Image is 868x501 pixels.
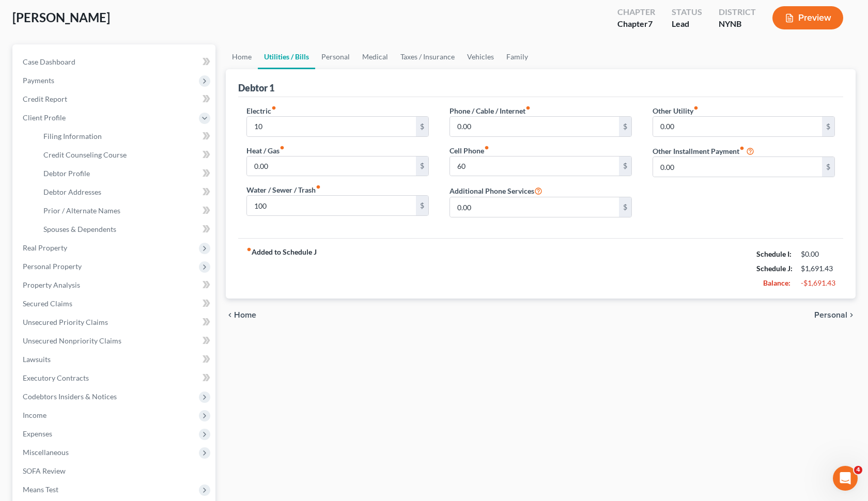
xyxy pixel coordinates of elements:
a: SOFA Review [14,462,215,480]
button: Personal chevron_right [814,311,856,319]
i: fiber_manual_record [693,105,699,111]
strong: Schedule J: [756,264,793,273]
i: fiber_manual_record [316,184,321,190]
span: Unsecured Nonpriority Claims [23,336,121,345]
strong: Schedule I: [756,249,792,258]
span: Executory Contracts [23,373,89,382]
span: Payments [23,76,54,85]
input: -- [450,156,619,176]
span: Codebtors Insiders & Notices [23,392,117,401]
div: Chapter [617,6,655,18]
i: fiber_manual_record [525,105,531,111]
div: Debtor 1 [238,82,274,94]
strong: Added to Schedule J [246,247,317,290]
span: Credit Counseling Course [43,150,127,159]
span: SOFA Review [23,466,66,475]
a: Case Dashboard [14,53,215,71]
span: Income [23,411,47,419]
a: Family [500,44,534,69]
span: Debtor Addresses [43,187,101,196]
div: $ [822,157,834,177]
strong: Balance: [763,278,791,287]
a: Debtor Profile [35,164,215,183]
span: Client Profile [23,113,66,122]
i: chevron_right [847,311,856,319]
a: Filing Information [35,127,215,146]
input: -- [247,156,416,176]
input: -- [653,157,822,177]
i: fiber_manual_record [271,105,276,111]
div: $1,691.43 [801,263,835,274]
span: Lawsuits [23,355,51,364]
div: $0.00 [801,249,835,259]
button: chevron_left Home [226,311,256,319]
iframe: Intercom live chat [833,466,858,491]
input: -- [247,117,416,136]
div: $ [416,156,428,176]
a: Secured Claims [14,294,215,313]
a: Credit Counseling Course [35,146,215,164]
div: Status [672,6,702,18]
a: Vehicles [461,44,500,69]
a: Property Analysis [14,276,215,294]
input: -- [247,196,416,215]
div: $ [416,117,428,136]
span: Secured Claims [23,299,72,308]
span: Unsecured Priority Claims [23,318,108,326]
input: -- [450,117,619,136]
label: Phone / Cable / Internet [450,105,531,116]
span: Personal [814,311,847,319]
label: Electric [246,105,276,116]
a: Unsecured Priority Claims [14,313,215,332]
div: NYNB [719,18,756,30]
div: -$1,691.43 [801,278,835,288]
div: Lead [672,18,702,30]
i: chevron_left [226,311,234,319]
div: $ [416,196,428,215]
a: Prior / Alternate Names [35,201,215,220]
span: Prior / Alternate Names [43,206,120,215]
i: fiber_manual_record [739,146,745,151]
a: Credit Report [14,90,215,108]
a: Home [226,44,258,69]
a: Executory Contracts [14,369,215,387]
a: Debtor Addresses [35,183,215,201]
button: Preview [772,6,843,29]
input: -- [653,117,822,136]
span: Expenses [23,429,52,438]
span: Spouses & Dependents [43,225,116,233]
div: $ [619,117,631,136]
a: Utilities / Bills [258,44,315,69]
a: Taxes / Insurance [394,44,461,69]
div: $ [822,117,834,136]
span: Debtor Profile [43,169,90,178]
span: Property Analysis [23,280,80,289]
label: Other Installment Payment [653,146,745,156]
a: Personal [315,44,356,69]
span: Miscellaneous [23,448,69,457]
label: Additional Phone Services [450,184,542,197]
span: [PERSON_NAME] [12,10,110,25]
div: $ [619,197,631,217]
i: fiber_manual_record [484,145,489,150]
div: $ [619,156,631,176]
a: Unsecured Nonpriority Claims [14,332,215,350]
i: fiber_manual_record [280,145,285,150]
span: Case Dashboard [23,57,75,66]
span: 4 [854,466,862,474]
span: Home [234,311,256,319]
div: Chapter [617,18,655,30]
span: Means Test [23,485,58,494]
a: Medical [356,44,394,69]
span: 7 [648,19,653,28]
label: Heat / Gas [246,145,285,156]
i: fiber_manual_record [246,247,252,252]
a: Spouses & Dependents [35,220,215,239]
label: Water / Sewer / Trash [246,184,321,195]
a: Lawsuits [14,350,215,369]
span: Filing Information [43,132,102,140]
span: Real Property [23,243,67,252]
label: Other Utility [653,105,699,116]
div: District [719,6,756,18]
input: -- [450,197,619,217]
